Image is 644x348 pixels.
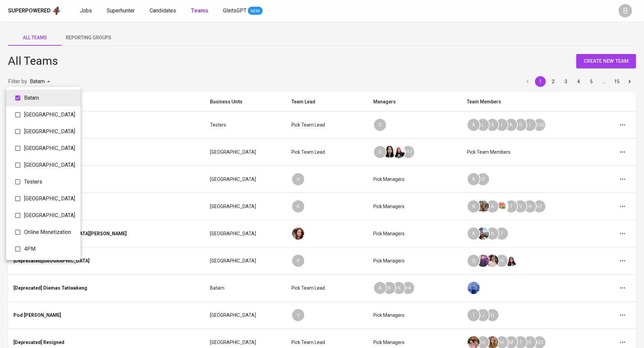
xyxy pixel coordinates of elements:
span: [GEOGRAPHIC_DATA] [24,161,75,169]
span: [GEOGRAPHIC_DATA] [24,111,75,119]
span: [GEOGRAPHIC_DATA] [24,211,75,219]
span: [GEOGRAPHIC_DATA] [24,128,75,136]
span: [GEOGRAPHIC_DATA] [24,195,75,203]
span: Batam [24,94,75,102]
span: Testers [24,178,75,186]
span: Online Monetization [24,228,75,236]
span: [GEOGRAPHIC_DATA] [24,144,75,152]
span: 4PM [24,245,75,253]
